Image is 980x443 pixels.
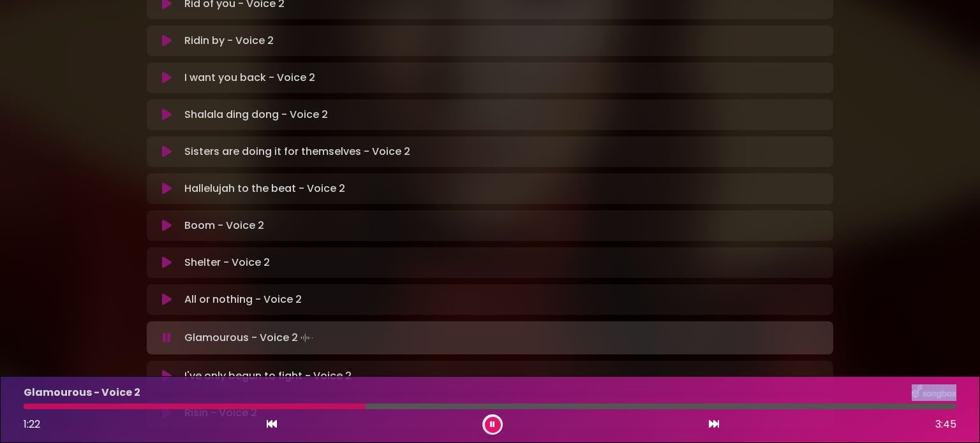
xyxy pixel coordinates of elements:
[184,181,345,196] p: Hallelujah to the beat - Voice 2
[184,107,328,122] p: Shalala ding dong - Voice 2
[24,385,140,400] p: Glamourous - Voice 2
[184,218,264,233] p: Boom - Voice 2
[184,70,315,85] p: I want you back - Voice 2
[184,368,352,384] p: I've only begun to fight - Voice 2
[912,384,956,401] img: songbox-logo-white.png
[298,329,316,347] img: waveform4.gif
[184,292,302,307] p: All or nothing - Voice 2
[935,417,956,432] span: 3:45
[184,255,270,270] p: Shelter - Voice 2
[184,144,410,159] p: Sisters are doing it for themselves - Voice 2
[24,417,40,432] span: 1:22
[184,33,274,48] p: Ridin by - Voice 2
[184,329,316,347] p: Glamourous - Voice 2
